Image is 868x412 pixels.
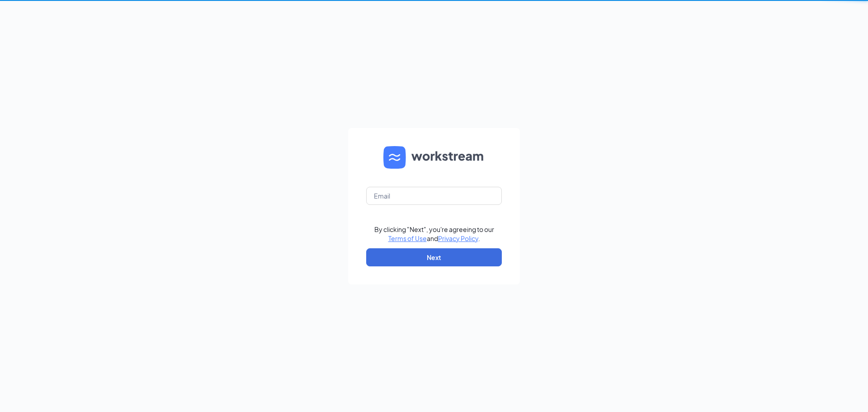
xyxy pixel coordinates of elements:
a: Terms of Use [388,234,427,242]
img: WS logo and Workstream text [383,146,485,169]
button: Next [366,248,502,266]
div: By clicking "Next", you're agreeing to our and . [374,225,494,243]
input: Email [366,187,502,205]
a: Privacy Policy [438,234,478,242]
